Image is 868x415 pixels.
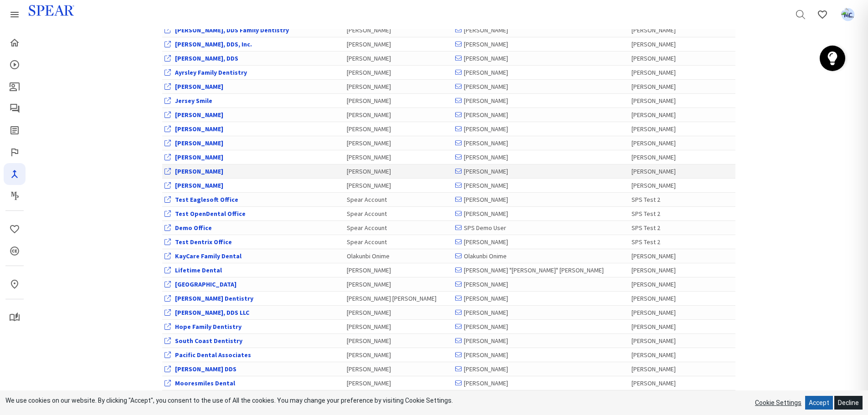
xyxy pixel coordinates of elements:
[347,280,451,289] div: [PERSON_NAME]
[5,397,453,404] span: We use cookies on our website. By clicking "Accept", you consent to the use of All the cookies. Y...
[790,4,812,26] a: Search
[347,138,451,148] div: [PERSON_NAME]
[455,379,627,388] div: [PERSON_NAME]
[175,181,223,190] a: View Office Dashboard
[347,322,451,331] div: [PERSON_NAME]
[455,280,627,289] div: [PERSON_NAME]
[4,119,26,141] a: Spear Digest
[455,26,627,35] div: [PERSON_NAME]
[455,195,627,204] div: [PERSON_NAME]
[632,153,686,162] div: [PERSON_NAME]
[455,336,627,345] div: [PERSON_NAME]
[175,40,252,48] a: View Office Dashboard
[175,308,249,317] a: View Office Dashboard
[4,218,26,240] a: Favorites
[455,167,627,176] div: [PERSON_NAME]
[175,337,242,345] a: View Office Dashboard
[632,209,686,218] div: SPS Test 2
[632,82,686,91] div: [PERSON_NAME]
[632,181,686,190] div: [PERSON_NAME]
[4,141,26,163] a: Faculty Club
[455,251,627,261] div: Olakunbi Onime
[347,294,451,303] div: [PERSON_NAME] [PERSON_NAME]
[347,40,451,49] div: [PERSON_NAME]
[175,82,223,91] a: View Office Dashboard
[175,139,223,147] a: View Office Dashboard
[455,153,627,162] div: [PERSON_NAME]
[347,96,451,105] div: [PERSON_NAME]
[4,240,26,262] a: CE Credits
[632,379,686,388] div: [PERSON_NAME]
[347,82,451,91] div: [PERSON_NAME]
[347,26,451,35] div: [PERSON_NAME]
[837,4,859,26] a: Favorites
[632,54,686,63] div: [PERSON_NAME]
[4,54,26,76] a: Courses
[632,223,686,232] div: SPS Test 2
[632,110,686,119] div: [PERSON_NAME]
[175,97,212,105] a: View Office Dashboard
[755,399,801,406] a: Cookie Settings
[175,252,241,260] a: View Office Dashboard
[347,350,451,359] div: [PERSON_NAME]
[841,8,855,21] img: ...
[175,379,235,387] a: View Office Dashboard
[347,195,451,204] div: Spear Account
[455,364,627,374] div: [PERSON_NAME]
[175,195,238,204] a: View Office Dashboard
[455,96,627,105] div: [PERSON_NAME]
[4,163,26,185] a: Navigator Pro
[175,294,253,302] a: View Office Dashboard
[632,138,686,148] div: [PERSON_NAME]
[455,54,627,63] div: [PERSON_NAME]
[175,365,236,373] a: View Office Dashboard
[632,237,686,246] div: SPS Test 2
[455,124,627,133] div: [PERSON_NAME]
[347,209,451,218] div: Spear Account
[175,280,236,288] a: View Office Dashboard
[347,153,451,162] div: [PERSON_NAME]
[175,111,223,119] a: View Office Dashboard
[834,396,863,410] button: Decline
[4,97,26,119] a: Spear Talk
[455,110,627,119] div: [PERSON_NAME]
[632,195,686,204] div: SPS Test 2
[347,110,451,119] div: [PERSON_NAME]
[455,308,627,317] div: [PERSON_NAME]
[175,266,222,274] a: View Office Dashboard
[175,26,289,34] a: View Office Dashboard
[455,82,627,91] div: [PERSON_NAME]
[632,322,686,331] div: [PERSON_NAME]
[175,323,241,331] a: View Office Dashboard
[455,209,627,218] div: [PERSON_NAME]
[175,351,251,359] a: View Office Dashboard
[347,237,451,246] div: Spear Account
[455,294,627,303] div: [PERSON_NAME]
[347,336,451,345] div: [PERSON_NAME]
[455,237,627,246] div: [PERSON_NAME]
[632,308,686,317] div: [PERSON_NAME]
[175,210,246,218] a: View Office Dashboard
[820,46,845,71] button: Open Resource Center
[632,364,686,374] div: [PERSON_NAME]
[347,54,451,63] div: [PERSON_NAME]
[175,224,212,232] a: View Office Dashboard
[347,364,451,374] div: [PERSON_NAME]
[4,4,26,26] a: Spear Products
[347,167,451,176] div: [PERSON_NAME]
[632,167,686,176] div: [PERSON_NAME]
[632,280,686,289] div: [PERSON_NAME]
[632,266,686,275] div: [PERSON_NAME]
[347,379,451,388] div: [PERSON_NAME]
[4,307,26,328] a: My Study Club
[347,251,451,261] div: Olakunbi Onime
[347,266,451,275] div: [PERSON_NAME]
[175,167,223,175] a: View Office Dashboard
[455,181,627,190] div: [PERSON_NAME]
[805,396,833,410] button: Accept
[455,322,627,331] div: [PERSON_NAME]
[175,125,223,133] a: View Office Dashboard
[455,350,627,359] div: [PERSON_NAME]
[175,68,247,77] a: View Office Dashboard
[455,40,627,49] div: [PERSON_NAME]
